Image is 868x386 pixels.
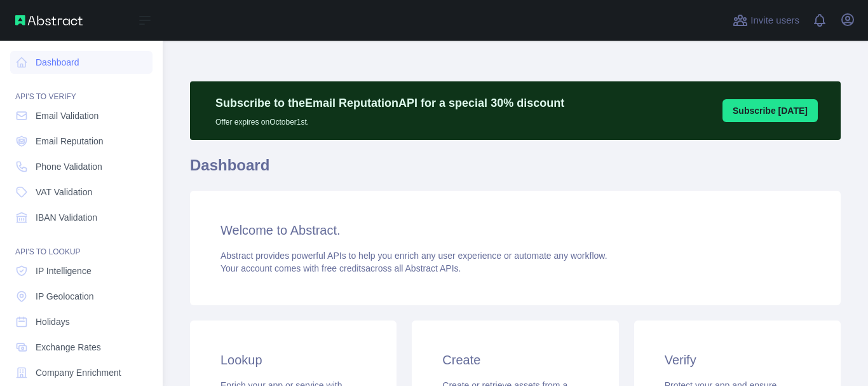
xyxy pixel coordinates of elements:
a: Email Validation [10,104,153,127]
span: IBAN Validation [36,211,97,224]
button: Subscribe [DATE] [722,99,818,122]
h1: Dashboard [190,155,841,186]
span: Phone Validation [36,160,102,173]
a: Holidays [10,310,153,333]
a: IP Intelligence [10,259,153,282]
span: Exchange Rates [36,341,101,354]
a: Dashboard [10,51,153,74]
h3: Verify [665,351,810,369]
img: Abstract API [15,15,83,25]
h3: Lookup [220,351,366,369]
span: Abstract provides powerful APIs to help you enrich any user experience or automate any workflow. [220,251,607,261]
span: Holidays [36,315,70,328]
button: Invite users [730,10,802,31]
a: Company Enrichment [10,361,153,384]
span: IP Geolocation [36,290,94,303]
span: Invite users [750,13,799,28]
a: IBAN Validation [10,206,153,229]
span: free credits [322,263,365,273]
span: VAT Validation [36,186,92,198]
a: Phone Validation [10,155,153,178]
a: VAT Validation [10,181,153,203]
a: Exchange Rates [10,336,153,359]
div: API'S TO VERIFY [10,76,153,102]
span: Your account comes with across all Abstract APIs. [220,263,461,273]
a: Email Reputation [10,130,153,153]
h3: Welcome to Abstract. [220,221,810,239]
p: Offer expires on October 1st. [215,112,564,127]
div: API'S TO LOOKUP [10,231,153,257]
span: IP Intelligence [36,265,92,277]
p: Subscribe to the Email Reputation API for a special 30 % discount [215,94,564,112]
a: IP Geolocation [10,285,153,308]
span: Email Reputation [36,135,104,148]
span: Email Validation [36,109,98,122]
h3: Create [442,351,588,369]
span: Company Enrichment [36,366,121,379]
